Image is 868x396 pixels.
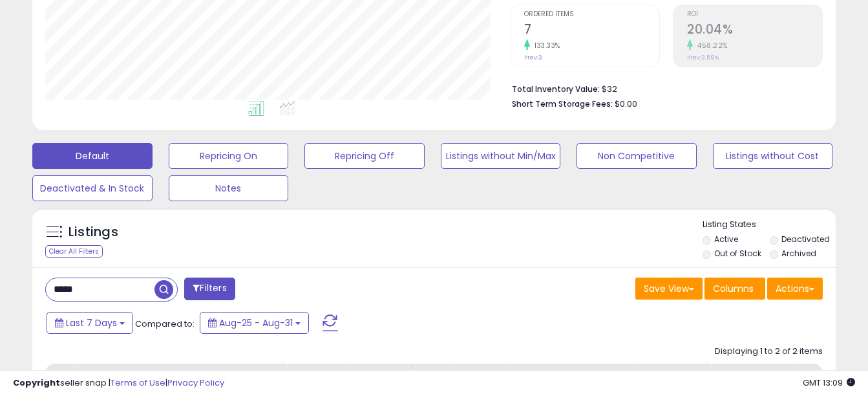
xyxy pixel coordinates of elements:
small: Prev: 3 [524,54,542,61]
div: [PERSON_NAME] [716,369,793,382]
div: Displaying 1 to 2 of 2 items [715,346,823,358]
a: Terms of Use [111,377,165,389]
button: Default [32,143,153,169]
small: 458.22% [693,41,728,50]
button: Aug-25 - Aug-31 [200,312,309,334]
button: Last 7 Days [47,312,133,334]
h2: 20.04% [687,22,822,39]
button: Notes [169,175,289,201]
button: Listings without Cost [713,143,833,169]
div: Fulfillment Cost [455,369,505,396]
span: Aug-25 - Aug-31 [219,316,293,329]
label: Deactivated [781,234,830,245]
small: 133.33% [530,41,560,50]
label: Out of Stock [714,248,761,259]
h5: Listings [69,223,118,241]
div: Title [79,369,281,382]
div: Amazon Fees [516,369,628,382]
button: Repricing On [169,143,289,169]
button: Actions [767,278,823,300]
h2: 7 [524,22,659,39]
button: Save View [635,278,703,300]
small: Prev: 3.59% [687,54,719,61]
span: $0.00 [615,98,637,110]
span: Last 7 Days [66,316,117,329]
span: Compared to: [135,318,195,330]
label: Active [714,234,738,245]
div: Min Price [639,369,705,382]
span: ROI [687,11,822,18]
button: Columns [704,278,765,300]
div: Cost [417,369,445,382]
div: Fulfillment [353,369,405,382]
div: Repricing [292,369,342,382]
button: Listings without Min/Max [441,143,561,169]
button: Filters [184,278,235,300]
a: Privacy Policy [167,377,224,389]
span: 2025-09-8 13:09 GMT [803,377,855,389]
div: Clear All Filters [45,245,103,258]
label: Archived [781,248,816,259]
button: Non Competitive [577,143,697,169]
li: $32 [512,80,813,96]
button: Deactivated & In Stock [32,175,153,201]
p: Listing States: [703,219,836,231]
strong: Copyright [13,377,60,389]
span: Ordered Items [524,11,659,18]
span: Columns [713,282,754,295]
button: Repricing Off [304,143,425,169]
b: Total Inventory Value: [512,83,600,94]
div: seller snap | | [13,377,224,390]
div: Fulfillable Quantity [804,369,849,396]
b: Short Term Storage Fees: [512,98,613,109]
